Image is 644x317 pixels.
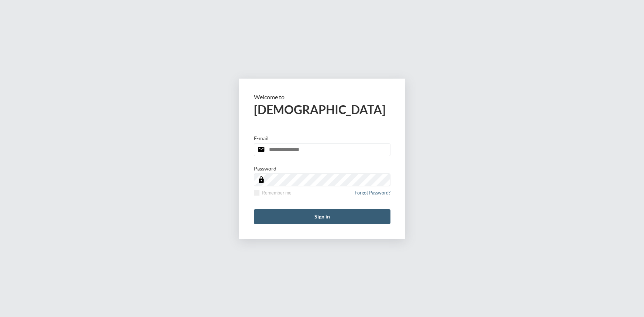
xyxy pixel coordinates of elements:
button: Sign in [254,209,390,224]
h2: [DEMOGRAPHIC_DATA] [254,102,390,117]
a: Forgot Password? [355,190,390,200]
p: Welcome to [254,93,390,100]
p: E-mail [254,135,269,141]
p: Password [254,165,276,172]
label: Remember me [254,190,292,196]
